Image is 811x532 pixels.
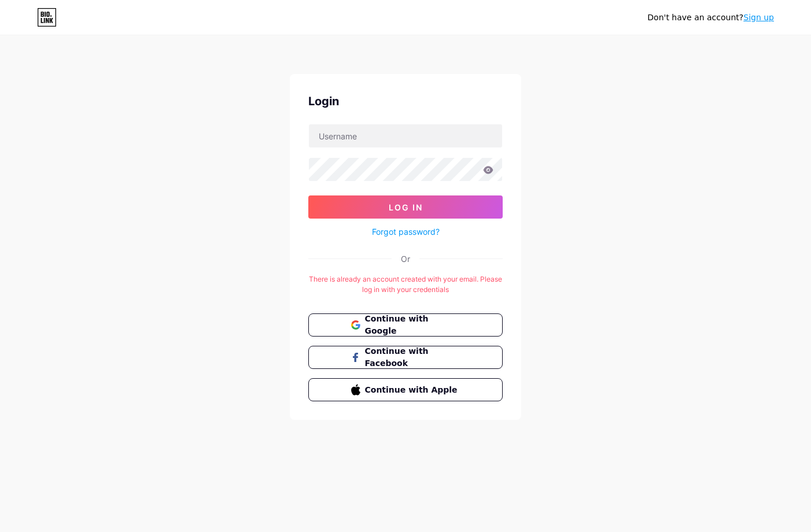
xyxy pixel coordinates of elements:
[309,124,502,147] input: Username
[372,226,440,238] a: Forgot password?
[308,195,503,219] button: Log In
[308,346,503,369] button: Continue with Facebook
[365,313,460,337] span: Continue with Google
[308,313,503,337] button: Continue with Google
[647,12,774,24] div: Don't have an account?
[308,93,503,110] div: Login
[365,345,460,370] span: Continue with Facebook
[389,202,423,212] span: Log In
[743,13,774,22] a: Sign up
[308,378,503,401] button: Continue with Apple
[308,274,503,295] div: There is already an account created with your email. Please log in with your credentials
[401,253,410,265] div: Or
[365,384,460,396] span: Continue with Apple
